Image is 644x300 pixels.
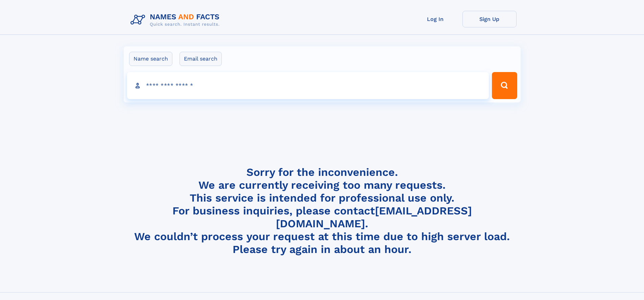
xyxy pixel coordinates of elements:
[128,11,225,29] img: Logo Names and Facts
[129,52,172,66] label: Name search
[276,204,472,230] a: [EMAIL_ADDRESS][DOMAIN_NAME]
[492,72,517,99] button: Search Button
[180,52,222,66] label: Email search
[128,166,517,256] h4: Sorry for the inconvenience. We are currently receiving too many requests. This service is intend...
[408,11,462,27] a: Log In
[127,72,489,99] input: search input
[462,11,517,27] a: Sign Up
